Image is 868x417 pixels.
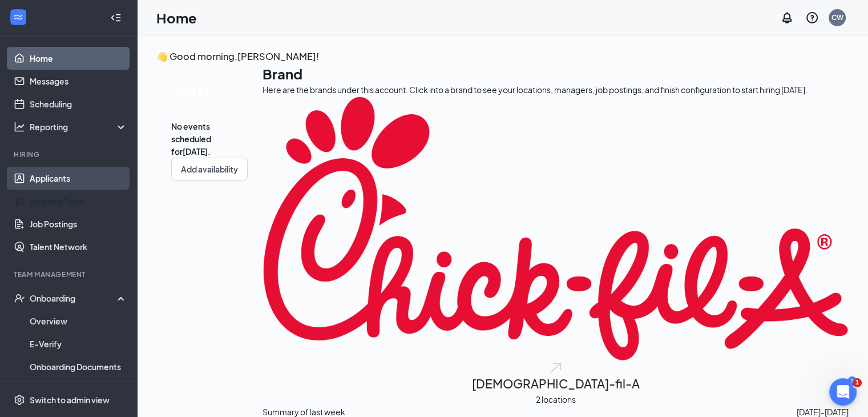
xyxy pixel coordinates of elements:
[30,167,127,190] a: Applicants
[30,47,127,70] a: Home
[110,12,122,23] svg: Collapse
[30,235,127,258] a: Talent Network
[30,70,127,93] a: Messages
[30,310,127,332] a: Overview
[831,13,843,22] div: CW
[156,49,849,64] h3: 👋 Good morning, [PERSON_NAME] !
[30,378,127,401] a: Activity log
[171,82,248,100] span: [DATE]
[14,150,125,159] div: Hiring
[30,394,110,406] div: Switch to admin view
[30,93,127,115] a: Scheduling
[30,292,118,304] div: Onboarding
[30,355,127,378] a: Onboarding Documents
[14,292,25,304] svg: UserCheck
[548,361,563,374] img: open.6027fd2a22e1237b5b06.svg
[14,270,125,279] div: Team Management
[171,158,248,181] button: Add availability
[14,394,25,406] svg: Settings
[829,378,857,406] iframe: Intercom live chat
[536,393,576,406] span: 2 locations
[263,64,849,83] h1: Brand
[30,332,127,355] a: E-Verify
[472,374,640,393] h2: [DEMOGRAPHIC_DATA]-fil-A
[13,11,24,23] svg: WorkstreamLogo
[14,121,25,133] svg: Analysis
[30,121,128,133] div: Reporting
[780,11,794,25] svg: Notifications
[263,83,849,96] div: Here are the brands under this account. Click into a brand to see your locations, managers, job p...
[156,8,197,27] h1: Home
[853,378,862,387] span: 1
[30,190,127,212] a: Sourcing Tools
[847,376,857,386] div: 2
[263,96,849,361] img: Chick-fil-A
[805,11,819,25] svg: QuestionInfo
[30,212,127,235] a: Job Postings
[171,120,248,158] span: No events scheduled for [DATE] .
